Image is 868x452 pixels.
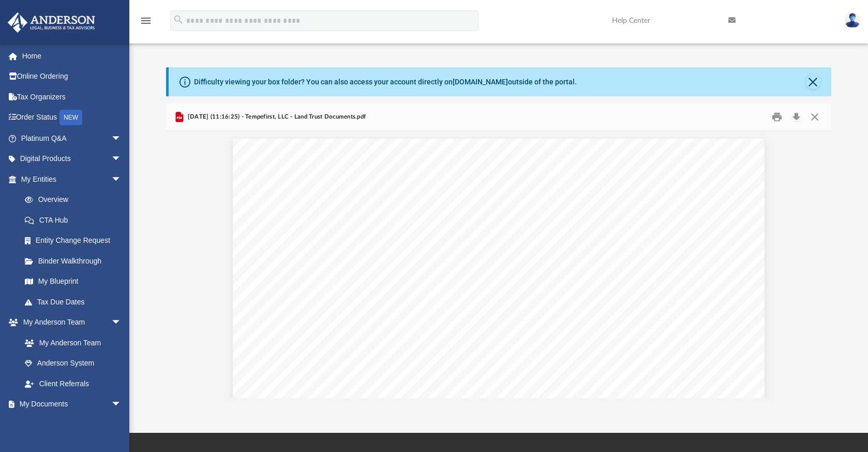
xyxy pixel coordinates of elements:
[166,104,831,398] div: Preview
[7,66,137,87] a: Online Ordering
[767,109,787,125] button: Print
[7,128,137,149] a: Platinum Q&Aarrow_drop_down
[14,373,132,394] a: Client Referrals
[14,414,127,435] a: Box
[14,271,132,292] a: My Blueprint
[14,189,137,210] a: Overview
[7,169,137,189] a: My Entitiesarrow_drop_down
[111,169,132,190] span: arrow_drop_down
[14,332,127,353] a: My Anderson Team
[7,149,137,169] a: Digital Productsarrow_drop_down
[14,210,137,230] a: CTA Hub
[111,149,132,170] span: arrow_drop_down
[805,109,824,125] button: Close
[7,86,137,107] a: Tax Organizers
[7,312,132,333] a: My Anderson Teamarrow_drop_down
[111,128,132,149] span: arrow_drop_down
[59,110,82,125] div: NEW
[173,14,184,25] i: search
[14,353,132,374] a: Anderson System
[111,394,132,415] span: arrow_drop_down
[186,112,366,122] span: [DATE] (11:16:25) - Tempefirst, LLC - Land Trust Documents.pdf
[140,14,152,27] i: menu
[14,230,137,251] a: Entity Change Request
[7,107,137,128] a: Order StatusNEW
[140,20,152,27] a: menu
[166,131,831,398] div: Document Viewer
[166,131,831,398] div: File preview
[14,291,137,312] a: Tax Due Dates
[14,251,137,271] a: Binder Walkthrough
[453,78,508,86] a: [DOMAIN_NAME]
[7,394,132,415] a: My Documentsarrow_drop_down
[7,46,137,66] a: Home
[111,312,132,333] span: arrow_drop_down
[787,109,806,125] button: Download
[806,75,820,89] button: Close
[194,77,577,88] div: Difficulty viewing your box folder? You can also access your account directly on outside of the p...
[845,13,860,28] img: User Pic
[5,12,98,33] img: Anderson Advisors Platinum Portal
